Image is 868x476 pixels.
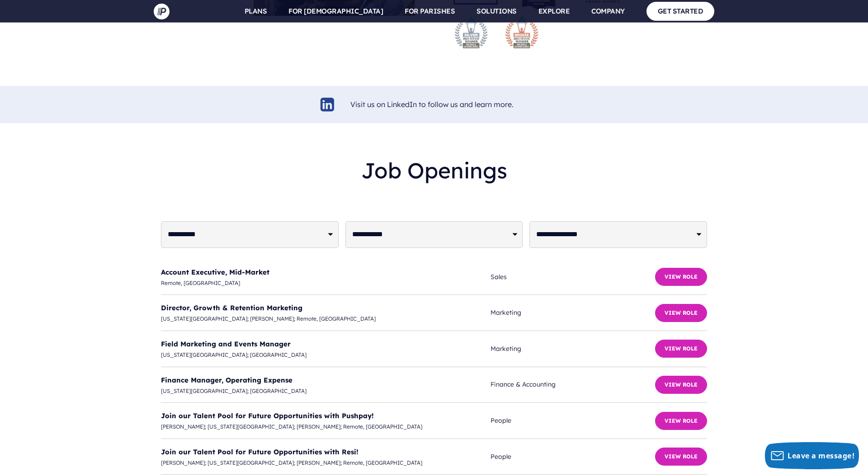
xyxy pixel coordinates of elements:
button: Leave a message! [765,442,859,469]
span: Marketing [491,307,655,318]
button: View Role [655,448,707,466]
img: stevie-silver [453,14,489,50]
a: Account Executive, Mid-Market [161,268,269,276]
a: Visit us on LinkedIn to follow us and learn more. [350,100,514,109]
button: View Role [655,376,707,394]
span: Remote, [GEOGRAPHIC_DATA] [161,278,491,288]
img: stevie-bronze [504,14,540,50]
img: linkedin-logo [319,96,336,113]
button: View Role [655,412,707,430]
span: Marketing [491,343,655,355]
span: [US_STATE][GEOGRAPHIC_DATA]; [GEOGRAPHIC_DATA] [161,386,491,396]
a: Field Marketing and Events Manager [161,340,291,348]
span: Finance & Accounting [491,379,655,390]
h2: Job Openings [161,150,707,191]
button: View Role [655,304,707,322]
a: Join our Talent Pool for Future Opportunities with Pushpay! [161,411,374,420]
span: Sales [491,271,655,283]
button: View Role [655,268,707,286]
a: Finance Manager, Operating Expense [161,376,292,384]
span: [US_STATE][GEOGRAPHIC_DATA]; [GEOGRAPHIC_DATA] [161,350,491,360]
span: People [491,451,655,462]
a: GET STARTED [646,2,715,20]
button: View Role [655,340,707,358]
span: [US_STATE][GEOGRAPHIC_DATA]; [PERSON_NAME]; Remote, [GEOGRAPHIC_DATA] [161,314,491,324]
a: Director, Growth & Retention Marketing [161,303,302,312]
span: [PERSON_NAME]; [US_STATE][GEOGRAPHIC_DATA]; [PERSON_NAME]; Remote, [GEOGRAPHIC_DATA] [161,422,491,432]
a: Join our Talent Pool for Future Opportunities with Resi! [161,448,359,456]
span: Leave a message! [788,451,854,461]
span: [PERSON_NAME]; [US_STATE][GEOGRAPHIC_DATA]; [PERSON_NAME]; Remote, [GEOGRAPHIC_DATA] [161,458,491,468]
span: People [491,415,655,426]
